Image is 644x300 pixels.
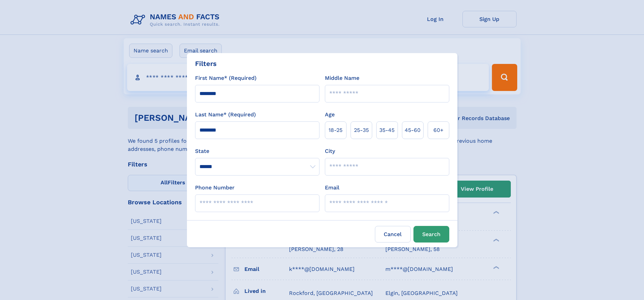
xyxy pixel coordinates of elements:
[195,111,256,119] label: Last Name* (Required)
[413,226,449,243] button: Search
[325,74,359,82] label: Middle Name
[195,74,257,82] label: First Name* (Required)
[329,126,342,134] span: 18‑25
[195,184,235,192] label: Phone Number
[354,126,369,134] span: 25‑35
[325,111,335,119] label: Age
[325,147,335,155] label: City
[195,59,217,69] div: Filters
[325,184,339,192] label: Email
[433,126,444,134] span: 60+
[379,126,395,134] span: 35‑45
[405,126,421,134] span: 45‑60
[375,226,411,243] label: Cancel
[195,147,319,155] label: State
